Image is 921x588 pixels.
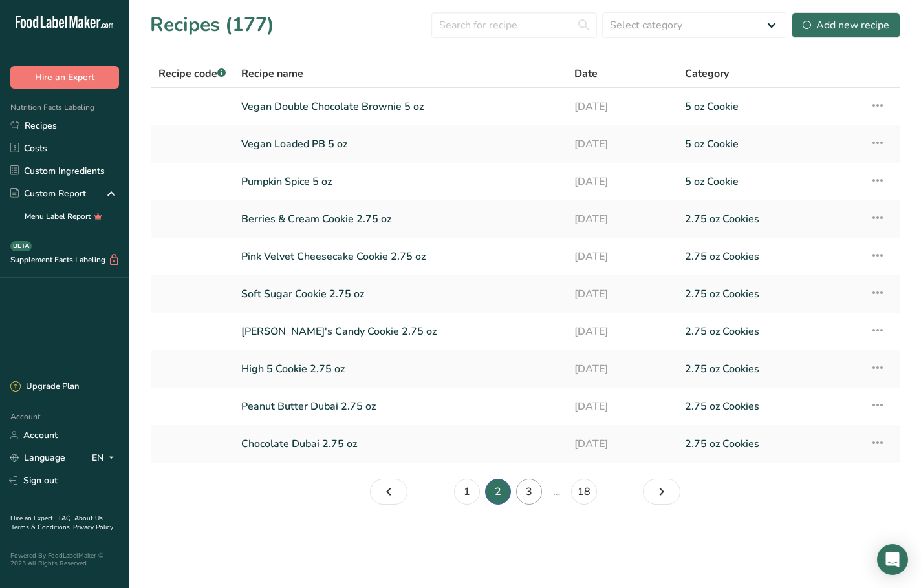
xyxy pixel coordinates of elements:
a: High 5 Cookie 2.75 oz [241,355,559,383]
a: [PERSON_NAME]'s Candy Cookie 2.75 oz [241,318,559,345]
div: Upgrade Plan [10,381,79,394]
a: 2.75 oz Cookies [685,430,854,457]
a: Pink Velvet Cheesecake Cookie 2.75 oz [241,243,559,270]
a: 2.75 oz Cookies [685,205,854,233]
a: Soft Sugar Cookie 2.75 oz [241,280,559,308]
a: Hire an Expert . [10,514,56,523]
div: EN [92,450,119,466]
a: [DATE] [574,393,670,420]
a: Pumpkin Spice 5 oz [241,168,559,195]
a: 5 oz Cookie [685,168,854,195]
a: 5 oz Cookie [685,131,854,158]
a: Vegan Loaded PB 5 oz [241,131,559,158]
div: Custom Report [10,187,86,200]
a: Page 18. [571,479,597,505]
a: [DATE] [574,168,670,195]
a: Language [10,446,65,469]
a: [DATE] [574,243,670,270]
a: FAQ . [59,514,74,523]
a: [DATE] [574,430,670,457]
a: 5 oz Cookie [685,93,854,120]
span: Recipe code [158,67,226,81]
a: [DATE] [574,355,670,383]
a: Terms & Conditions . [11,523,73,532]
a: 2.75 oz Cookies [685,355,854,383]
a: Page 1. [454,479,480,505]
a: 2.75 oz Cookies [685,318,854,345]
a: Page 3. [516,479,542,505]
div: Open Intercom Messenger [877,544,908,575]
span: Recipe name [241,66,303,81]
a: Privacy Policy [73,523,113,532]
a: Page 3. [643,479,680,505]
a: Berries & Cream Cookie 2.75 oz [241,205,559,233]
a: [DATE] [574,93,670,120]
a: About Us . [10,514,103,532]
a: 2.75 oz Cookies [685,280,854,308]
a: [DATE] [574,280,670,308]
a: [DATE] [574,131,670,158]
input: Search for recipe [431,12,597,38]
div: Add new recipe [803,17,889,33]
a: Chocolate Dubai 2.75 oz [241,430,559,457]
a: [DATE] [574,318,670,345]
a: 2.75 oz Cookies [685,393,854,420]
div: Powered By FoodLabelMaker © 2025 All Rights Reserved [10,552,119,567]
span: Category [685,66,729,81]
div: BETA [10,241,32,251]
a: Vegan Double Chocolate Brownie 5 oz [241,93,559,120]
a: 2.75 oz Cookies [685,243,854,270]
a: Page 1. [370,479,407,505]
button: Hire an Expert [10,66,119,89]
button: Add new recipe [792,12,900,38]
span: Date [574,66,598,81]
a: [DATE] [574,205,670,233]
a: Peanut Butter Dubai 2.75 oz [241,393,559,420]
h1: Recipes (177) [150,10,274,39]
